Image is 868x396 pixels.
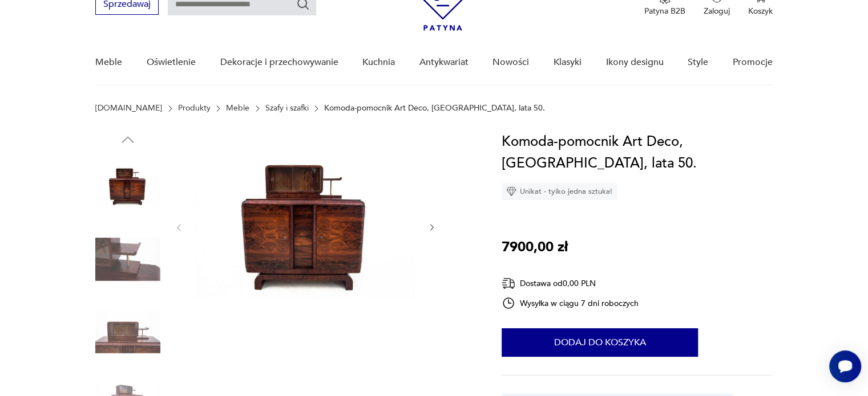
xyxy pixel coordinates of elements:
a: Nowości [492,40,529,84]
div: Unikat - tylko jedna sztuka! [502,183,617,200]
p: Patyna B2B [644,6,685,17]
a: Meble [226,104,249,113]
a: Dekoracje i przechowywanie [220,40,338,84]
a: Meble [95,40,122,84]
a: Oświetlenie [147,40,196,84]
div: Dostawa od 0,00 PLN [502,276,639,291]
a: Antykwariat [419,40,469,84]
img: Ikona diamentu [506,186,516,197]
div: Wysyłka w ciągu 7 dni roboczych [502,296,639,310]
a: Style [688,40,708,84]
a: Promocje [733,40,773,84]
iframe: Smartsupp widget button [829,350,861,382]
p: Komoda-pomocnik Art Deco, [GEOGRAPHIC_DATA], lata 50. [324,104,545,113]
p: Zaloguj [704,6,730,17]
a: Szafy i szafki [265,104,309,113]
img: Zdjęcie produktu Komoda-pomocnik Art Deco, Polska, lata 50. [195,131,415,322]
p: 7900,00 zł [502,236,568,258]
button: Dodaj do koszyka [502,328,698,357]
a: Ikony designu [605,40,663,84]
img: Zdjęcie produktu Komoda-pomocnik Art Deco, Polska, lata 50. [95,299,160,364]
a: [DOMAIN_NAME] [95,104,162,113]
img: Zdjęcie produktu Komoda-pomocnik Art Deco, Polska, lata 50. [95,154,160,219]
h1: Komoda-pomocnik Art Deco, [GEOGRAPHIC_DATA], lata 50. [502,131,773,174]
a: Kuchnia [362,40,395,84]
img: Ikona dostawy [502,276,515,291]
a: Sprzedawaj [95,1,159,9]
p: Koszyk [748,6,773,17]
a: Klasyki [554,40,582,84]
img: Zdjęcie produktu Komoda-pomocnik Art Deco, Polska, lata 50. [95,227,160,292]
a: Produkty [178,104,211,113]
